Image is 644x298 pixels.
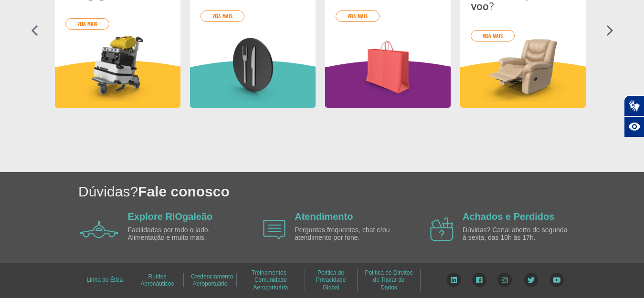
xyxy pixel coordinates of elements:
img: roxoInformacoesUteis.svg [325,61,451,108]
button: Abrir tradutor de língua de sinais. [624,95,644,116]
a: Atendimento [295,211,353,222]
div: Plugin de acessibilidade da Hand Talk. [624,95,644,137]
a: Achados e Perdidos [463,211,554,222]
img: seta-esquerda [31,25,38,36]
img: amareloInformacoesUteis.svg [460,61,586,108]
img: card%20informa%C3%A7%C3%B5es%208.png [201,33,305,102]
img: amareloInformacoesUteis.svg [55,61,180,108]
img: LinkedIn [446,273,461,287]
button: Abrir recursos assistivos. [624,116,644,137]
img: airplane icon [80,221,118,238]
img: card%20informa%C3%A7%C3%B5es%206.png [336,33,440,102]
p: Perguntas frequentes, chat e/ou atendimento por fone. [295,226,404,241]
a: veja mais [471,30,515,41]
img: card%20informa%C3%A7%C3%B5es%201.png [65,33,170,102]
img: Twitter [524,273,538,287]
a: Ruídos Aeronáuticos [140,270,174,290]
a: Política de Privacidade Global [316,266,346,294]
p: Facilidades por todo o lado. Alimentação e muito mais. [128,226,238,241]
h1: Dúvidas? [78,182,644,201]
img: verdeInformacoesUteis.svg [190,61,316,108]
p: Dúvidas? Canal aberto de segunda à sexta, das 10h às 17h. [463,226,572,241]
img: seta-direita [606,25,613,36]
span: Fale conosco [138,184,230,199]
img: YouTube [549,273,564,287]
a: veja mais [336,10,380,22]
img: card%20informa%C3%A7%C3%B5es%204.png [471,33,575,102]
a: Linha de Ética [86,273,123,287]
a: Política de Direitos do Titular de Dados [365,266,412,294]
a: Explore RIOgaleão [128,211,213,222]
a: veja mais [65,18,109,30]
a: veja mais [201,10,244,22]
img: airplane icon [430,217,454,241]
img: Instagram [497,273,512,287]
a: Credenciamento Aeroportuário [191,270,233,290]
a: Treinamentos - Comunidade Aeroportuária [252,266,290,294]
img: airplane icon [263,220,285,239]
img: Facebook [472,273,486,287]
